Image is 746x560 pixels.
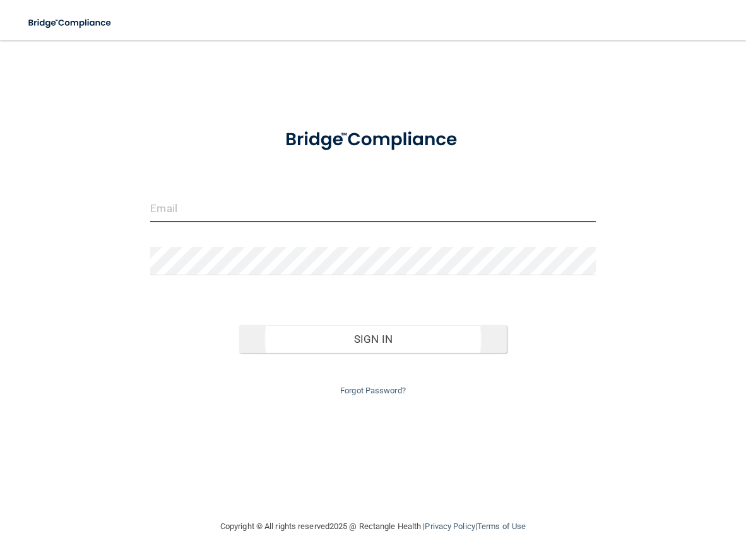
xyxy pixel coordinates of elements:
[528,470,731,521] iframe: Drift Widget Chat Controller
[150,194,595,222] input: Email
[143,506,603,547] div: Copyright © All rights reserved 2025 @ Rectangle Health | |
[477,521,526,531] a: Terms of Use
[19,10,122,36] img: bridge_compliance_login_screen.278c3ca4.svg
[239,325,506,353] button: Sign In
[425,521,475,531] a: Privacy Policy
[340,386,406,395] a: Forgot Password?
[266,116,480,164] img: bridge_compliance_login_screen.278c3ca4.svg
